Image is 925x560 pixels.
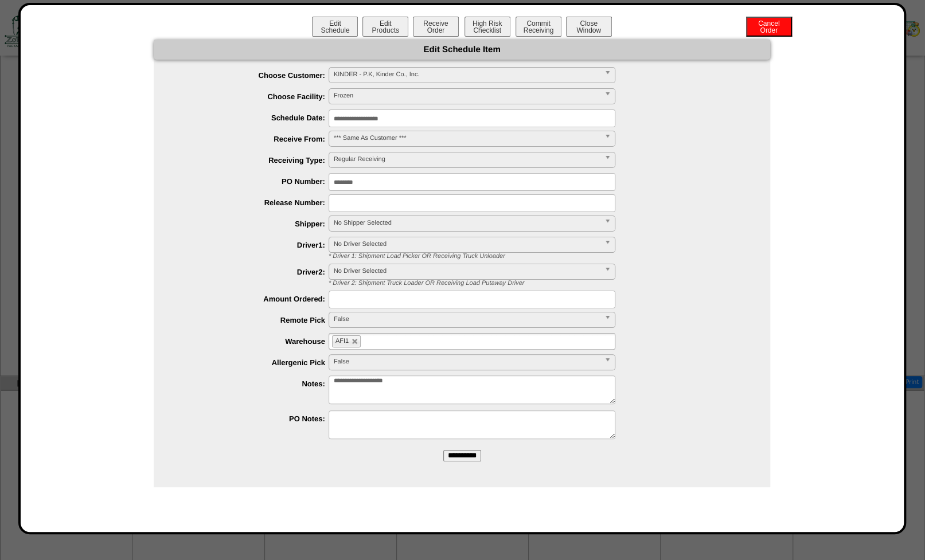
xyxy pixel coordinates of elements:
[463,26,513,34] a: High RiskChecklist
[177,295,329,303] label: Amount Ordered:
[335,338,349,344] span: AFI1
[177,220,329,228] label: Shipper:
[177,358,329,367] label: Allergenic Pick
[362,17,408,37] button: EditProducts
[177,337,329,346] label: Warehouse
[177,241,329,249] label: Driver1:
[465,17,510,37] button: High RiskChecklist
[320,280,770,287] div: * Driver 2: Shipment Truck Loader OR Receiving Load Putaway Driver
[177,156,329,165] label: Receiving Type:
[334,68,600,81] span: KINDER - P.K, Kinder Co., Inc.
[334,312,600,326] span: False
[334,237,600,251] span: No Driver Selected
[334,89,600,103] span: Frozen
[154,40,770,60] div: Edit Schedule Item
[746,17,792,37] button: CancelOrder
[177,379,329,388] label: Notes:
[177,268,329,276] label: Driver2:
[177,316,329,324] label: Remote Pick
[177,135,329,143] label: Receive From:
[320,253,770,260] div: * Driver 1: Shipment Load Picker OR Receiving Truck Unloader
[516,17,561,37] button: CommitReceiving
[566,17,612,37] button: CloseWindow
[334,355,600,369] span: False
[565,26,613,34] a: CloseWindow
[413,17,459,37] button: ReceiveOrder
[334,152,600,166] span: Regular Receiving
[334,216,600,230] span: No Shipper Selected
[177,177,329,186] label: PO Number:
[177,92,329,101] label: Choose Facility:
[177,414,329,423] label: PO Notes:
[312,17,358,37] button: EditSchedule
[177,113,329,122] label: Schedule Date:
[177,71,329,80] label: Choose Customer:
[177,198,329,207] label: Release Number:
[334,264,600,278] span: No Driver Selected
